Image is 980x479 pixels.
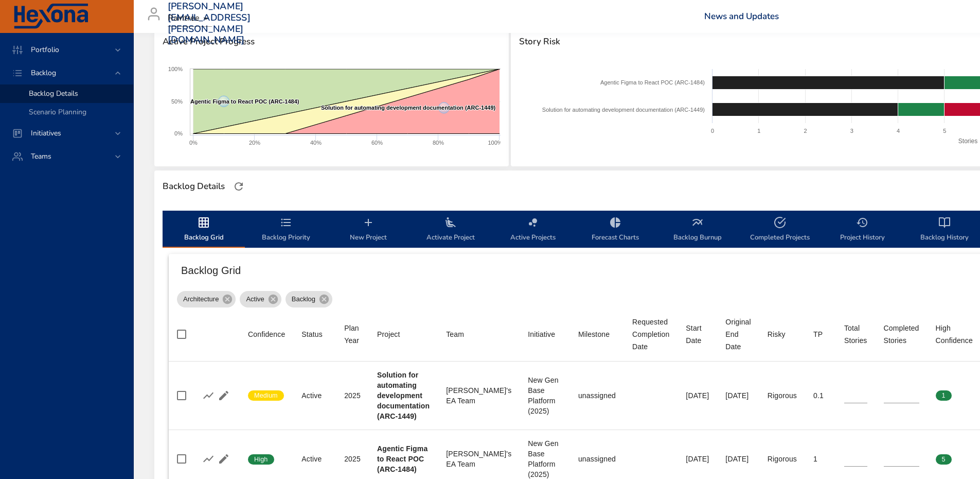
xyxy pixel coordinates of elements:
span: High Confidence [936,322,973,347]
div: Team [446,328,464,340]
button: Edit Project Details [216,451,231,467]
span: Backlog Details [29,89,78,98]
div: Rigorous [768,390,797,401]
div: TP [813,328,823,340]
div: [DATE] [725,454,751,464]
span: Status [301,328,328,340]
img: Hexona [12,4,90,29]
span: Backlog Grid [169,216,239,244]
div: [DATE] [686,454,709,464]
div: 2025 [344,454,361,464]
div: [DATE] [725,390,751,401]
span: Project History [827,216,897,244]
div: [PERSON_NAME]'s EA Team [446,449,511,469]
div: Sort [528,328,555,340]
div: Sort [248,328,285,340]
div: [PERSON_NAME]'s EA Team [446,385,511,406]
div: Active [240,291,281,307]
div: unassigned [578,390,616,401]
button: Edit Project Details [216,388,231,403]
div: Sort [344,322,361,347]
div: Project [377,328,400,340]
div: Sort [446,328,464,340]
span: Backlog Priority [251,216,321,244]
div: 2025 [344,390,361,401]
div: Sort [813,328,823,340]
text: 100% [488,140,502,146]
text: 80% [433,140,444,146]
text: 0 [711,128,714,134]
text: 4 [897,128,900,134]
text: 0% [174,130,183,136]
div: 1 [813,454,828,464]
text: 40% [310,140,322,146]
span: Active Project Progress [163,37,501,47]
button: Refresh Page [231,179,246,194]
div: Sort [844,322,867,347]
div: Total Stories [844,322,867,347]
span: Backlog [286,294,322,304]
b: Solution for automating development documentation (ARC-1449) [377,371,430,420]
h3: [PERSON_NAME][EMAIL_ADDRESS][PERSON_NAME][DOMAIN_NAME] [168,1,251,45]
text: 20% [249,140,260,146]
span: Backlog Burnup [663,216,733,244]
span: Initiative [528,328,562,340]
div: Initiative [528,328,555,340]
div: Sort [578,328,610,340]
span: Project [377,328,430,340]
span: Team [446,328,511,340]
div: Sort [884,322,919,347]
div: Rigorous [768,454,797,464]
span: Teams [23,151,60,161]
div: Active [301,390,328,401]
div: Status [301,328,323,340]
span: Architecture [177,294,225,304]
div: Sort [377,328,400,340]
text: Agentic Figma to React POC (ARC-1484) [600,79,705,85]
div: Sort [632,316,669,353]
span: Risky [768,328,797,340]
span: 1 [936,391,952,400]
div: Completed Stories [884,322,919,347]
div: Plan Year [344,322,361,347]
span: Backlog History [910,216,979,244]
span: New Project [333,216,403,244]
span: High [248,455,274,464]
span: Active [240,294,270,304]
div: Sort [301,328,323,340]
div: unassigned [578,454,616,464]
text: 0% [189,140,198,146]
div: Sort [686,322,709,347]
span: Portfolio [23,45,67,55]
text: 5 [943,128,946,134]
span: Completed Projects [745,216,815,244]
span: 5 [936,455,952,464]
text: 60% [371,140,383,146]
button: Show Burnup [201,388,216,403]
div: Milestone [578,328,610,340]
text: Stories [958,138,977,145]
span: Medium [248,391,284,400]
span: Scenario Planning [29,107,86,117]
div: Requested Completion Date [632,316,669,353]
span: Initiatives [23,128,69,138]
text: 100% [168,66,183,72]
text: 50% [171,98,183,105]
span: Start Date [686,322,709,347]
b: Agentic Figma to React POC (ARC-1484) [377,444,427,473]
div: Architecture [177,291,236,307]
text: Solution for automating development documentation (ARC-1449) [321,105,496,111]
text: 2 [804,128,807,134]
div: Risky [768,328,786,340]
div: New Gen Base Platform (2025) [528,375,562,416]
div: Sort [936,322,973,347]
span: TP [813,328,828,340]
span: Original End Date [725,316,751,353]
button: Show Burnup [201,451,216,467]
a: News and Updates [704,10,779,22]
span: Milestone [578,328,616,340]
